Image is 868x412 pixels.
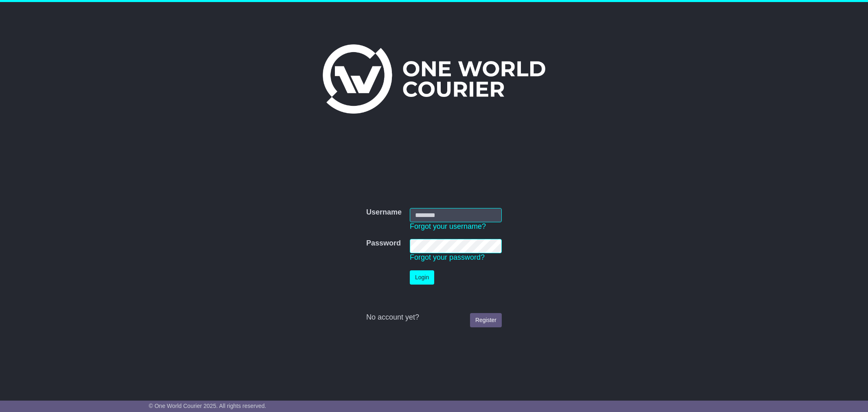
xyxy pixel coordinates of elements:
[410,222,486,230] a: Forgot your username?
[410,270,434,285] button: Login
[366,313,502,322] div: No account yet?
[366,208,402,217] label: Username
[470,313,502,327] a: Register
[410,253,485,261] a: Forgot your password?
[366,239,401,248] label: Password
[149,403,267,409] span: © One World Courier 2025. All rights reserved.
[323,44,545,114] img: One World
